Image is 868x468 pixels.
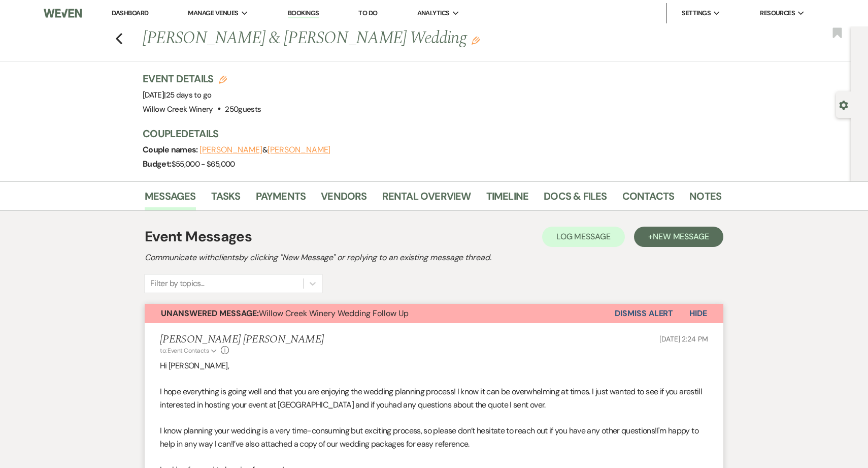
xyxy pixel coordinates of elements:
[143,159,172,169] span: Budget:
[143,90,211,100] span: [DATE]
[160,425,698,449] span: I'm happy to help in any way I can!
[232,439,470,449] span: I’ve also attached a copy of our wedding packages for easy reference.
[160,347,209,355] span: to: Event Contacts
[145,304,615,323] button: Unanswered Message:Willow Creek Winery Wedding Follow Up
[659,334,708,344] span: [DATE] 2:24 PM
[542,227,625,247] button: Log Message
[472,36,480,45] button: Edit
[166,90,212,100] span: 25 days to go
[288,9,319,18] a: Bookings
[839,100,848,109] button: Open lead details
[160,346,218,355] button: to: Event Contacts
[382,188,471,210] a: Rental Overview
[199,145,330,155] span: &
[112,9,148,17] a: Dashboard
[160,385,708,411] p: I hope everything is going well and that you are enjoying the wedding planning process! I know it...
[188,8,238,18] span: Manage Venues
[143,72,261,86] h3: Event Details
[143,144,199,155] span: Couple names:
[615,304,673,323] button: Dismiss Alert
[760,8,795,18] span: Resources
[653,231,709,242] span: New Message
[145,252,723,264] h2: Communicate with clients by clicking "New Message" or replying to an existing message thread.
[634,227,723,247] button: +New Message
[143,26,597,51] h1: [PERSON_NAME] & [PERSON_NAME] Wedding
[673,304,723,323] button: Hide
[164,90,211,100] span: |
[160,425,657,436] span: I know planning your wedding is a very time-consuming but exciting process, so please don’t hesit...
[211,188,241,210] a: Tasks
[321,188,366,210] a: Vendors
[689,308,707,319] span: Hide
[199,146,262,154] button: [PERSON_NAME]
[172,159,235,169] span: $55,000 - $65,000
[544,188,607,210] a: Docs & Files
[225,104,261,114] span: 250 guests
[160,359,708,372] p: Hi [PERSON_NAME],
[417,8,450,18] span: Analytics
[143,104,213,114] span: Willow Creek Winery
[150,277,205,290] div: Filter by topics...
[145,188,196,210] a: Messages
[143,127,711,141] h3: Couple Details
[161,308,409,319] span: Willow Creek Winery Wedding Follow Up
[682,8,711,18] span: Settings
[160,333,324,346] h5: [PERSON_NAME] [PERSON_NAME]
[556,231,611,242] span: Log Message
[160,386,702,410] span: still interested in hosting your event at [GEOGRAPHIC_DATA] and if you
[358,9,377,17] a: To Do
[486,188,529,210] a: Timeline
[689,188,721,210] a: Notes
[622,188,675,210] a: Contacts
[256,188,306,210] a: Payments
[268,146,330,154] button: [PERSON_NAME]
[161,308,259,319] strong: Unanswered Message:
[145,226,252,247] h1: Event Messages
[44,3,82,24] img: Weven Logo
